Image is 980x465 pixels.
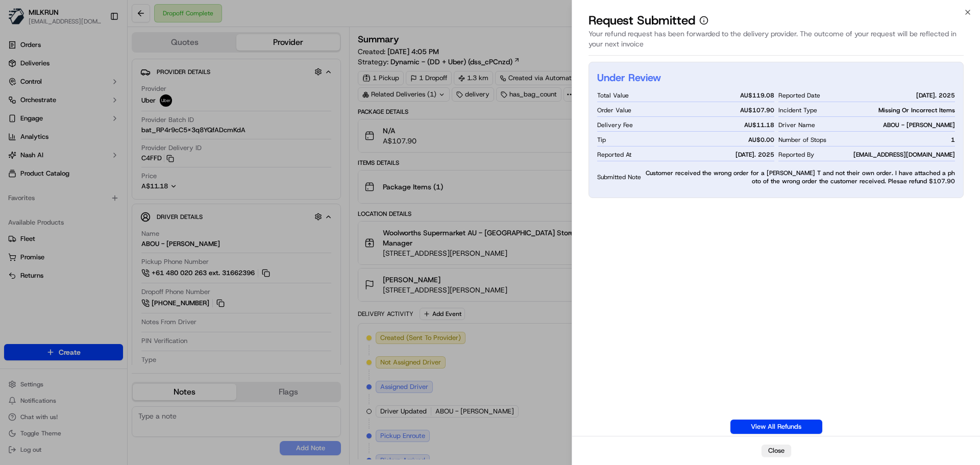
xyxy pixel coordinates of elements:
[597,173,641,181] span: Submitted Note
[597,151,631,159] span: Reported At
[589,29,964,56] div: Your refund request has been forwarded to the delivery provider. The outcome of your request will...
[740,91,774,100] span: AU$ 119.08
[597,136,606,144] span: Tip
[730,420,822,434] a: View All Refunds
[951,136,955,144] span: 1
[778,91,820,100] span: Reported Date
[916,91,955,100] span: [DATE]. 2025
[778,106,817,114] span: Incident Type
[589,12,695,29] p: Request Submitted
[597,121,633,129] span: Delivery Fee
[748,136,774,144] span: AU$ 0.00
[762,445,791,457] button: Close
[778,136,826,144] span: Number of Stops
[740,106,774,114] span: AU$ 107.90
[597,91,629,100] span: Total Value
[645,169,955,185] span: Customer received the wrong order for a [PERSON_NAME] T and not their own order. I have attached ...
[744,121,774,129] span: AU$ 11.18
[597,106,631,114] span: Order Value
[736,151,774,159] span: [DATE]. 2025
[778,121,815,129] span: Driver Name
[853,151,955,159] span: [EMAIL_ADDRESS][DOMAIN_NAME]
[597,70,661,85] h2: Under Review
[778,151,814,159] span: Reported By
[878,106,955,114] span: Missing Or Incorrect Items
[883,121,955,129] span: ABOU - [PERSON_NAME]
